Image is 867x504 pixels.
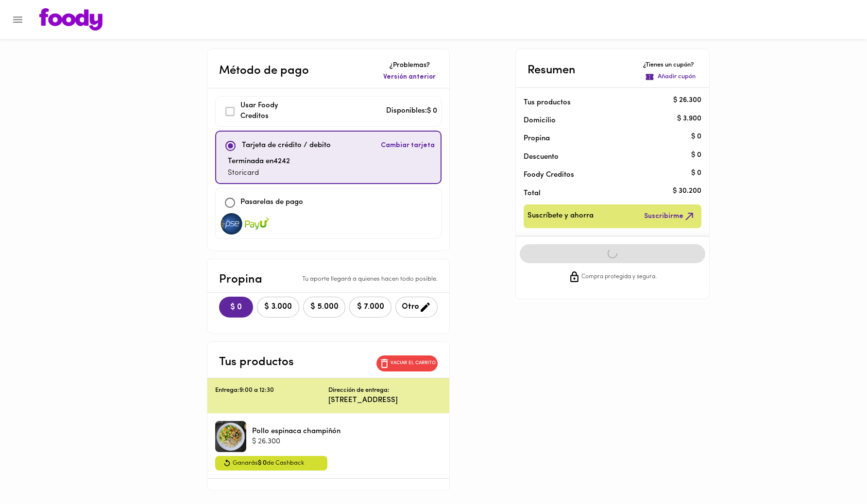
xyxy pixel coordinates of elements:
iframe: Messagebird Livechat Widget [811,448,857,494]
p: Pasarelas de pago [240,197,303,208]
img: visa [245,213,269,235]
p: $ 0 [691,150,701,160]
button: Versión anterior [381,70,438,84]
p: Usar Foody Creditos [240,101,306,122]
p: Tus productos [524,98,686,108]
span: $ 0 [227,303,245,312]
p: Tus productos [219,353,294,371]
p: ¿Problemas? [381,61,438,70]
button: $ 7.000 [349,297,391,318]
button: Cambiar tarjeta [379,135,437,156]
button: $ 0 [219,297,253,318]
button: Menu [6,8,30,32]
p: Terminada en 4242 [228,156,290,168]
p: Resumen [527,62,576,79]
p: Propina [219,271,262,288]
p: Vaciar el carrito [391,360,436,367]
p: $ 0 [691,168,701,178]
p: Domicilio [524,116,556,126]
p: Descuento [524,152,559,162]
p: Storicard [228,168,290,179]
p: $ 30.200 [673,186,701,197]
p: Tarjeta de crédito / debito [242,140,331,151]
p: Dirección de entrega: [328,386,390,395]
span: $ 0 [258,460,267,466]
button: Añadir cupón [643,70,697,84]
span: $ 7.000 [356,302,385,312]
p: Entrega: 9:00 a 12:30 [215,386,328,395]
button: Suscribirme [642,208,697,224]
p: Añadir cupón [658,72,696,82]
span: Ganarás de Cashback [233,458,304,469]
span: Otro [402,301,431,313]
span: Suscríbete y ahorra [527,210,594,222]
img: logo.png [39,8,102,31]
p: Propina [524,134,686,144]
p: ¿Tienes un cupón? [643,61,697,70]
p: Total [524,188,686,199]
span: $ 3.000 [263,302,293,312]
span: Versión anterior [383,72,436,82]
p: Tu aporte llegará a quienes hacen todo posible. [302,275,438,284]
p: $ 0 [691,132,701,142]
button: Vaciar el carrito [376,355,438,371]
img: visa [220,213,244,235]
p: Método de pago [219,62,309,80]
span: Compra protegida y segura. [581,272,657,282]
p: Foody Creditos [524,170,686,180]
p: Disponibles: $ 0 [386,106,437,117]
span: Cambiar tarjeta [381,141,435,151]
p: $ 26.300 [252,437,340,447]
button: $ 5.000 [303,297,345,318]
span: $ 5.000 [309,302,339,312]
button: $ 3.000 [257,297,299,318]
span: Suscribirme [644,210,696,222]
p: Pollo espinaca champiñón [252,426,340,437]
p: [STREET_ADDRESS] [328,395,442,405]
div: Pollo espinaca champiñón [215,421,246,452]
button: Otro [395,297,438,318]
p: $ 3.900 [677,114,701,124]
p: $ 26.300 [673,96,701,106]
